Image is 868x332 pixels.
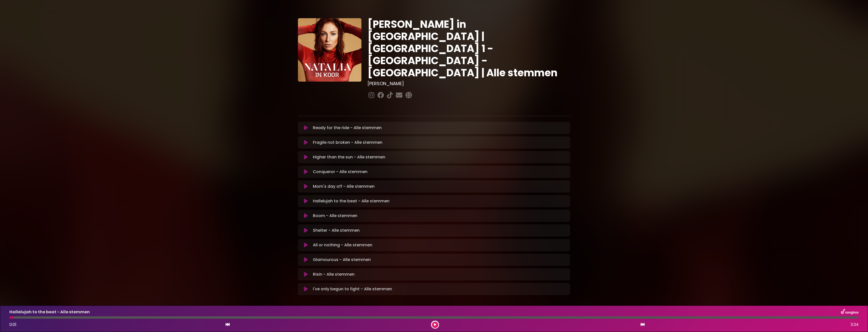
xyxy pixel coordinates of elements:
[841,309,859,315] img: songbox-logo-white.png
[313,183,375,189] p: Mom's day off - Alle stemmen
[9,309,90,315] p: Hallelujah to the beat - Alle stemmen
[313,198,389,204] p: Hallelujah to the beat - Alle stemmen
[313,139,382,146] p: Fragile not broken - Alle stemmen
[313,257,371,263] p: Glamourous - Alle stemmen
[313,242,372,248] p: All or nothing - Alle stemmen
[298,18,361,82] img: YTVS25JmS9CLUqXqkEhs
[313,227,360,233] p: Shelter - Alle stemmen
[313,154,385,160] p: Higher than the sun - Alle stemmen
[367,81,570,86] h3: [PERSON_NAME]
[313,213,357,219] p: Boom - Alle stemmen
[313,169,367,175] p: Conqueror - Alle stemmen
[313,125,382,131] p: Ready for the ride - Alle stemmen
[367,18,570,79] h1: [PERSON_NAME] in [GEOGRAPHIC_DATA] | [GEOGRAPHIC_DATA] 1 - [GEOGRAPHIC_DATA] - [GEOGRAPHIC_DATA] ...
[313,271,355,277] p: Risin - Alle stemmen
[313,286,392,292] p: I've only begun to fight - Alle stemmen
